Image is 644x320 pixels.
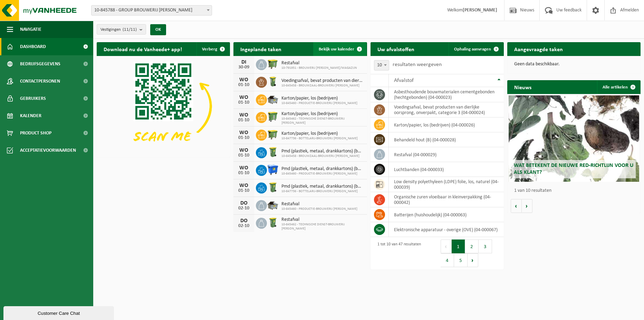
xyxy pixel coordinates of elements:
span: 10-845458 - BROUWZAAL-BROUWERIJ [PERSON_NAME] [281,154,363,158]
img: WB-5000-GAL-GY-01 [267,93,279,105]
button: 3 [479,239,492,253]
button: 2 [465,239,479,253]
img: Download de VHEPlus App [97,56,230,156]
img: WB-0240-HPE-GN-50 [267,146,279,158]
button: 4 [441,253,454,267]
a: Wat betekent de nieuwe RED-richtlijn voor u als klant? [509,95,640,182]
button: 1 [452,239,465,253]
span: Karton/papier, los (bedrijven) [281,131,358,137]
span: Navigatie [20,21,41,38]
h2: Aangevraagde taken [507,42,570,56]
iframe: chat widget [3,305,115,320]
span: 10-845460 - PRODUCTIE-BROUWERIJ [PERSON_NAME] [281,207,357,211]
td: karton/papier, los (bedrijven) (04-000026) [389,117,504,132]
span: Product Shop [20,124,51,142]
button: 5 [454,253,468,267]
a: Ophaling aanvragen [449,42,503,56]
span: 10-845460 - PRODUCTIE-BROUWERIJ [PERSON_NAME] [281,172,363,176]
span: Pmd (plastiek, metaal, drankkartons) (bedrijven) [281,166,363,172]
div: 01-10 [237,153,251,158]
button: Vestigingen(11/11) [97,24,146,35]
div: DO [237,200,251,206]
button: Volgende [522,199,532,213]
span: Wat betekent de nieuwe RED-richtlijn voor u als klant? [514,163,633,175]
img: WB-1100-HPE-GN-50 [267,129,279,140]
div: WO [237,183,251,188]
count: (11/11) [123,27,137,32]
img: WB-0240-HPE-GN-50 [267,181,279,193]
span: Restafval [281,60,357,66]
div: WO [237,165,251,171]
span: Karton/papier, los (bedrijven) [281,96,357,101]
td: organische zuren vloeibaar in kleinverpakking (04-000042) [389,192,504,207]
span: Restafval [281,201,357,207]
span: 10 [374,60,389,70]
div: WO [237,130,251,135]
td: elektronische apparatuur - overige (OVE) (04-000067) [389,222,504,237]
span: Contactpersonen [20,73,60,90]
td: behandeld hout (B) (04-000028) [389,132,504,147]
h2: Nieuws [507,80,538,94]
span: Verberg [202,47,217,51]
td: restafval (04-000029) [389,147,504,162]
span: Voedingsafval, bevat producten van dierlijke oorsprong, onverpakt, categorie 3 [281,78,363,84]
a: Bekijk uw kalender [313,42,366,56]
span: 10-847736 - BOTTELARIJ-BROUWERIJ [PERSON_NAME] [281,137,358,141]
span: Kalender [20,107,41,124]
span: 10-845462 - TECHNISCHE DIENST-BROUWERIJ [PERSON_NAME] [281,117,363,125]
span: Pmd (plastiek, metaal, drankkartons) (bedrijven) [281,149,363,154]
td: batterijen (huishoudelijk) (04-000063) [389,207,504,222]
td: luchtbanden (04-000033) [389,162,504,177]
span: 10 [374,60,389,70]
span: Bekijk uw kalender [319,47,354,51]
div: 01-10 [237,188,251,193]
td: voedingsafval, bevat producten van dierlijke oorsprong, onverpakt, categorie 3 (04-000024) [389,102,504,117]
div: 01-10 [237,100,251,105]
div: DI [237,59,251,65]
td: low density polyethyleen (LDPE) folie, los, naturel (04-000039) [389,177,504,192]
img: WB-0770-HPE-GN-50 [267,111,279,123]
span: 10-845788 - GROUP BROUWERIJ OMER VANDER GHINSTE [92,6,212,15]
span: 10-847736 - BOTTELARIJ-BROUWERIJ [PERSON_NAME] [281,189,363,194]
span: Dashboard [20,38,46,55]
span: Acceptatievoorwaarden [20,142,76,159]
span: Bedrijfsgegevens [20,55,60,73]
img: WB-1100-HPE-GN-50 [267,58,279,70]
span: Gebruikers [20,90,46,107]
span: 10-845462 - TECHNISCHE DIENST-BROUWERIJ [PERSON_NAME] [281,223,363,231]
img: WB-0140-HPE-GN-50 [267,76,279,87]
td: asbesthoudende bouwmaterialen cementgebonden (hechtgebonden) (04-000023) [389,87,504,102]
p: Geen data beschikbaar. [514,62,634,67]
span: 10-845788 - GROUP BROUWERIJ OMER VANDER GHINSTE [91,5,212,16]
a: Alle artikelen [597,80,640,94]
button: OK [150,24,166,35]
div: DO [237,218,251,224]
span: Restafval [281,217,363,223]
div: WO [237,95,251,100]
span: 10-845460 - PRODUCTIE-BROUWERIJ [PERSON_NAME] [281,101,357,105]
button: Vorige [511,199,522,213]
span: 10-845458 - BROUWZAAL-BROUWERIJ [PERSON_NAME] [281,84,363,88]
div: 02-10 [237,206,251,211]
button: Verberg [196,42,229,56]
h2: Uw afvalstoffen [371,42,421,56]
div: 02-10 [237,224,251,228]
img: WB-0240-HPE-GN-50 [267,217,279,228]
div: 1 tot 10 van 47 resultaten [374,239,421,268]
div: 01-10 [237,118,251,123]
label: resultaten weergeven [393,62,442,67]
h2: Ingeplande taken [233,42,288,56]
div: 01-10 [237,83,251,87]
span: Ophaling aanvragen [454,47,491,51]
div: 30-09 [237,65,251,70]
span: Vestigingen [100,25,137,35]
img: WB-1100-HPE-BE-01 [267,164,279,176]
div: WO [237,112,251,118]
p: 1 van 10 resultaten [514,188,637,193]
div: 01-10 [237,171,251,176]
span: 10-791951 - BROUWERIJ [PERSON_NAME]/MAGAZIJN [281,66,357,70]
button: Next [468,253,478,267]
strong: [PERSON_NAME] [463,8,497,13]
span: Afvalstof [394,78,414,83]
